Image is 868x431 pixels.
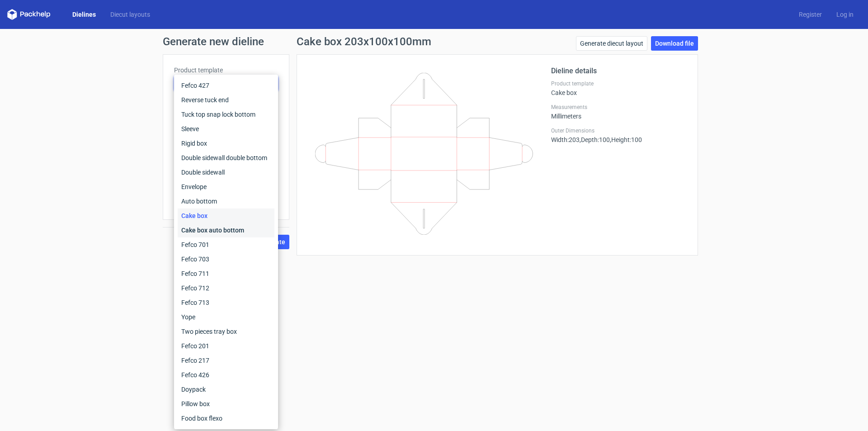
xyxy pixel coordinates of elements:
div: Reverse tuck end [178,93,274,107]
div: Fefco 201 [178,339,274,353]
div: Fefco 426 [178,368,274,382]
div: Yope [178,310,274,324]
label: Outer Dimensions [551,127,687,134]
label: Measurements [551,104,687,111]
a: Dielines [65,10,103,19]
a: Log in [829,10,861,19]
div: Cake box auto bottom [178,223,274,237]
div: Pillow box [178,397,274,411]
div: Doypack [178,382,274,397]
a: Generate diecut layout [576,36,647,51]
div: Millimeters [551,104,687,120]
div: Fefco 701 [178,237,274,252]
div: Envelope [178,180,274,194]
div: Double sidewall [178,165,274,180]
div: Fefco 217 [178,353,274,368]
div: Auto bottom [178,194,274,208]
div: Rigid box [178,136,274,151]
div: Food box flexo [178,411,274,426]
div: Two pieces tray box [178,324,274,339]
span: , Depth : 100 [580,136,610,143]
a: Diecut layouts [103,10,157,19]
div: Fefco 703 [178,252,274,266]
div: Cake box [551,80,687,96]
label: Product template [551,80,687,87]
h1: Cake box 203x100x100mm [297,36,431,47]
label: Product template [174,66,278,75]
div: Double sidewall double bottom [178,151,274,165]
h2: Dieline details [551,66,687,76]
h1: Generate new dieline [163,36,705,47]
div: Fefco 713 [178,295,274,310]
div: Cake box [178,208,274,223]
a: Register [792,10,829,19]
span: Width : 203 [551,136,580,143]
div: Fefco 427 [178,78,274,93]
div: Fefco 711 [178,266,274,281]
div: Fefco 712 [178,281,274,295]
span: , Height : 100 [610,136,642,143]
div: Tuck top snap lock bottom [178,107,274,122]
div: Sleeve [178,122,274,136]
a: Download file [651,36,698,51]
